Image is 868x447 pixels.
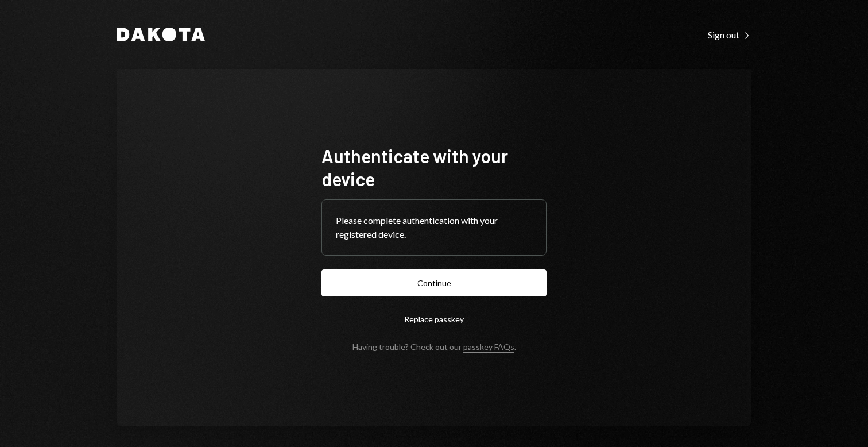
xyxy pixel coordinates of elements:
div: Sign out [708,29,751,41]
div: Having trouble? Check out our . [352,342,516,352]
a: passkey FAQs [463,342,514,353]
div: Please complete authentication with your registered device. [336,214,532,241]
a: Sign out [708,28,751,41]
h1: Authenticate with your device [321,144,547,190]
button: Continue [321,269,547,296]
button: Replace passkey [321,306,547,333]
